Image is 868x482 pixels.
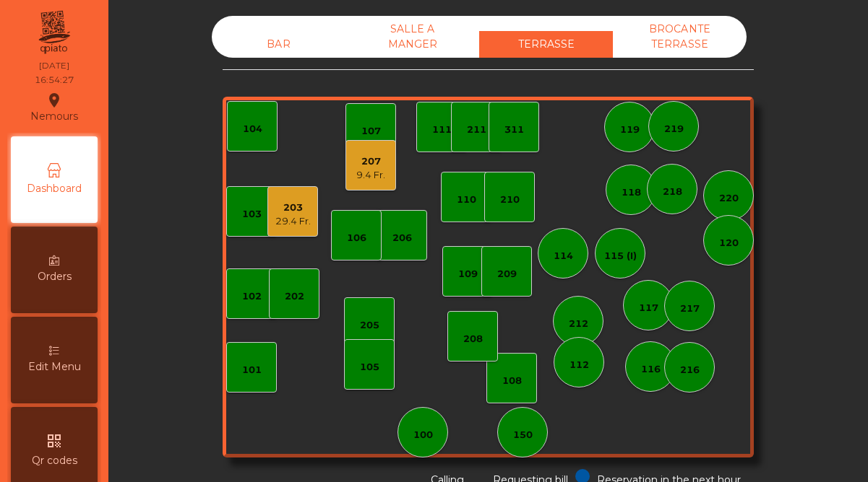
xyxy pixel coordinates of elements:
div: 106 [347,231,366,245]
div: 104 [243,122,262,136]
div: 311 [504,123,524,137]
div: TERRASSE [479,31,613,58]
div: 117 [639,301,658,315]
div: 105 [360,360,379,374]
span: Dashboard [27,181,82,196]
div: BROCANTE TERRASSE [613,16,747,58]
div: BAR [212,31,345,58]
div: 118 [622,185,641,200]
div: 220 [719,191,739,206]
div: 29.4 Fr. [275,214,311,229]
div: 202 [285,289,304,304]
div: 203 [275,201,311,215]
div: 115 (I) [604,249,637,263]
div: 207 [356,154,385,169]
div: [DATE] [39,59,69,72]
div: 219 [664,122,684,136]
div: 109 [458,267,478,281]
div: 103 [242,207,262,222]
div: 112 [570,358,589,372]
img: qpiato [36,7,72,58]
div: 16:54:27 [35,74,74,87]
div: 120 [719,236,739,250]
div: 217 [680,302,700,316]
span: Orders [38,269,72,284]
div: 102 [242,289,262,304]
div: 208 [463,332,483,346]
div: 150 [513,428,533,442]
div: 101 [242,363,262,377]
span: Qr codes [32,453,77,468]
div: 100 [413,428,433,442]
div: 216 [680,363,700,377]
div: 110 [457,193,476,207]
div: 108 [502,374,522,388]
span: Edit Menu [28,359,81,374]
div: 212 [569,317,588,331]
div: Nemours [30,89,78,126]
div: 9.4 Fr. [356,168,385,183]
div: 107 [361,124,381,139]
div: 218 [663,185,682,199]
div: 211 [467,123,486,137]
div: 205 [360,318,379,333]
div: SALLE A MANGER [345,16,479,58]
i: qr_code [46,432,63,450]
div: 114 [554,249,573,263]
div: 206 [392,231,412,245]
div: 210 [500,193,520,207]
div: 111 [432,123,452,137]
div: 209 [497,267,517,281]
i: location_on [46,92,63,109]
div: 119 [620,123,640,137]
div: 116 [641,362,661,377]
